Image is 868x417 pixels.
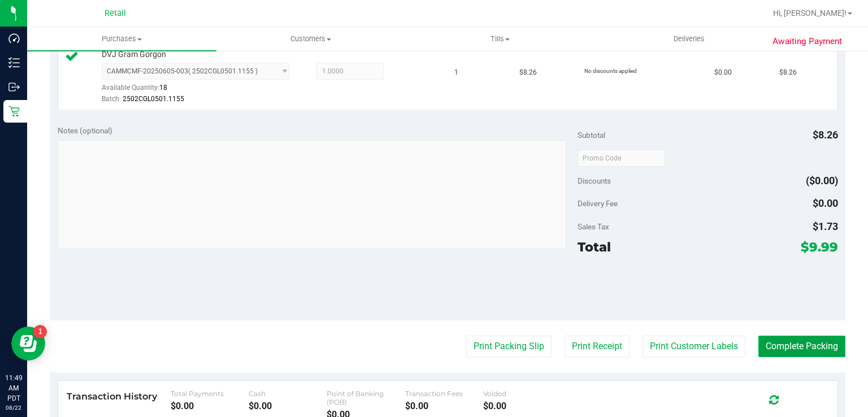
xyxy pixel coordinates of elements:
div: Available Quantity: [102,80,299,102]
span: Batch: [102,95,121,103]
span: Tills [406,34,594,44]
span: Customers [217,34,405,44]
inline-svg: Retail [8,106,20,117]
inline-svg: Dashboard [8,33,20,44]
span: Delivery Fee [578,199,618,208]
div: Point of Banking (POB) [327,389,405,406]
iframe: Resource center unread badge [33,325,47,338]
span: No discounts applied [584,68,637,74]
div: $0.00 [171,401,249,411]
a: Purchases [27,27,216,51]
span: Notes (optional) [58,126,112,135]
div: $0.00 [405,401,483,411]
button: Print Receipt [565,336,630,357]
inline-svg: Inventory [8,57,20,68]
div: Total Payments [171,389,249,398]
a: Customers [216,27,406,51]
div: Transaction Fees [405,389,483,398]
span: Sales Tax [578,222,609,231]
button: Complete Packing [758,336,845,357]
span: $0.00 [813,197,838,209]
span: $8.26 [519,67,537,78]
a: Tills [406,27,595,51]
span: Subtotal [578,131,605,140]
span: $9.99 [801,239,838,255]
p: 08/22 [5,403,22,412]
input: Promo Code [578,150,665,167]
span: $8.26 [779,67,797,78]
div: $0.00 [249,401,327,411]
div: Cash [249,389,327,398]
iframe: Resource center [11,327,45,360]
span: Hi, [PERSON_NAME]! [773,8,847,18]
span: Retail [105,8,126,18]
span: $8.26 [813,129,838,141]
span: Awaiting Payment [772,35,842,48]
span: Deliveries [658,34,720,44]
span: DVJ Gram Gorgon [102,49,166,60]
span: 2502CGL0501.1155 [123,95,184,103]
span: Purchases [27,34,216,44]
div: Voided [483,389,561,398]
button: Print Customer Labels [643,336,745,357]
span: ($0.00) [806,175,838,186]
inline-svg: Outbound [8,81,20,93]
span: Discounts [578,171,611,191]
span: $1.73 [813,220,838,232]
p: 11:49 AM PDT [5,373,22,403]
div: $0.00 [483,401,561,411]
button: Print Packing Slip [466,336,552,357]
span: Total [578,239,611,255]
span: 1 [454,67,458,78]
a: Deliveries [594,27,784,51]
span: 18 [159,84,167,92]
span: $0.00 [714,67,732,78]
